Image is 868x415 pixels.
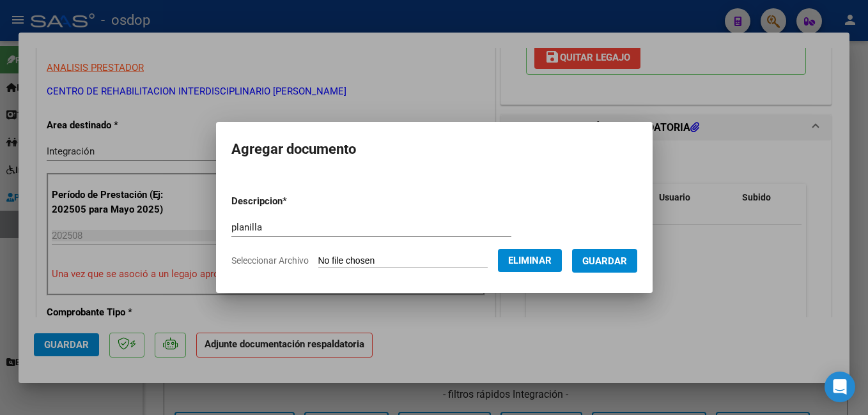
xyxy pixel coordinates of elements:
[582,255,627,267] span: Guardar
[231,194,353,209] p: Descripcion
[572,249,637,273] button: Guardar
[508,255,552,266] span: Eliminar
[231,255,309,266] span: Seleccionar Archivo
[825,372,855,402] div: Open Intercom Messenger
[498,249,562,272] button: Eliminar
[231,137,637,162] h2: Agregar documento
